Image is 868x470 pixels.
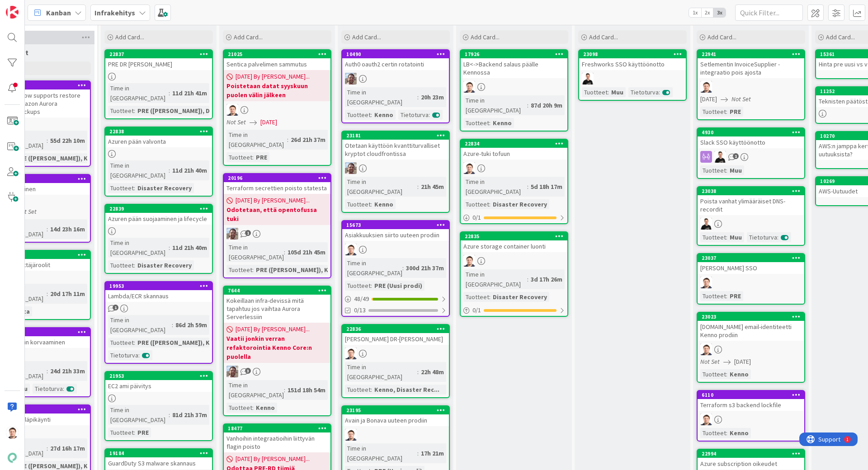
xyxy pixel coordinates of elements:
img: TG [700,277,712,288]
span: : [777,232,778,242]
b: Odotetaan, että opentofussa tuki [226,205,328,223]
div: 23037[PERSON_NAME] SSO [698,254,804,274]
span: : [371,281,372,291]
div: Disaster Recovery [491,292,549,302]
span: : [489,199,491,209]
div: 20h 23m [419,92,446,102]
b: Vaatii jonkin verran refaktorointia Kenno Core:n puolella [226,334,328,361]
img: JV [700,218,712,230]
span: : [134,183,135,193]
div: Tuotteet [582,87,608,97]
b: Infrakehitys [94,8,135,17]
span: Add Card... [826,33,855,41]
a: 22839Azuren pään suojaaminen ja lifecycleTime in [GEOGRAPHIC_DATA]:11d 21h 40mTuotteet:Disaster R... [104,204,213,274]
div: 21h 45m [419,182,446,192]
div: Poista vanhat ylimääräiset DNS-recordit [698,195,804,215]
div: Time in [GEOGRAPHIC_DATA] [345,177,417,197]
div: 11d 21h 40m [170,243,209,253]
div: Tuotteet [700,107,726,117]
span: : [47,224,48,234]
span: : [47,136,48,146]
img: TG [700,343,712,355]
span: : [134,106,135,116]
div: 22941 [698,50,804,58]
div: 20196Terraform secrettien poisto statesta [224,174,330,194]
div: 11d 21h 40m [170,165,209,175]
div: Azure-tuki tofuun [461,148,567,160]
div: Auth0 oauth2 certin rotatointi [342,58,449,70]
div: 24d 21h 33m [48,366,87,376]
div: 20d 17h 11m [48,289,87,299]
div: ET [342,162,449,174]
div: 17926 [465,51,567,57]
span: Add Card... [234,33,263,41]
div: 300d 21h 37m [404,263,446,273]
a: 7644Kokeillaan infra-devissä mitä tapahtuu jos vaihtaa Aurora Serverlessiin[DATE] By [PERSON_NAME... [223,286,331,416]
div: 0/1 [461,305,567,316]
span: [DATE] [734,357,751,367]
img: TG [226,104,238,116]
div: 17926LB<->Backend salaus päälle Kennossa [461,50,567,78]
span: : [417,92,419,102]
div: JV [579,73,686,85]
div: Time in [GEOGRAPHIC_DATA] [226,242,284,262]
div: Time in [GEOGRAPHIC_DATA] [108,238,169,258]
div: 23038Poista vanhat ylimääräiset DNS-recordit [698,187,804,215]
div: TG [224,104,330,116]
img: ET [345,162,357,174]
div: Tuotteet [345,281,371,291]
div: 26d 21h 37m [288,135,328,145]
img: TG [463,162,475,174]
span: : [726,165,727,175]
div: PRE [727,291,743,301]
span: : [371,199,372,209]
div: Azuren pään valvonta [105,136,212,147]
div: 22835Azure storage container luonti [461,232,567,252]
div: 22834Azure-tuki tofuun [461,140,567,160]
div: 4930Slack SSO käyttöönotto [698,128,804,148]
a: 19953Lambda/ECR skannausTime in [GEOGRAPHIC_DATA]:86d 2h 59mTuotteet:PRE ([PERSON_NAME]), K...Tie... [104,281,213,364]
div: Tietoturva [747,232,777,242]
div: PRE [727,107,743,117]
div: 5d 18h 17m [528,182,565,192]
div: 17926 [461,50,567,58]
div: Time in [GEOGRAPHIC_DATA] [226,130,287,150]
div: 23023 [698,313,804,321]
div: 20196 [224,174,330,182]
div: 21025 [228,51,330,57]
div: 23023[DOMAIN_NAME] email-identiteetti Kenno prodiin [698,313,804,341]
span: : [489,118,491,128]
div: TG [461,162,567,174]
div: 22837 [105,50,212,58]
a: 23037[PERSON_NAME] SSOTGTuotteet:PRE [697,253,805,305]
div: Tuotteet [700,369,726,379]
img: JV [582,73,594,85]
span: : [252,265,254,275]
div: Kokeillaan infra-devissä mitä tapahtuu jos vaihtaa Aurora Serverlessiin [224,295,330,323]
div: 22837PRE DR [PERSON_NAME] [105,50,212,70]
i: Not Set [17,207,37,216]
div: 21025Sentica palvelimen sammutus [224,50,330,70]
div: 4930 [702,129,804,136]
div: TG [698,277,804,288]
div: 19953 [105,282,212,290]
span: Add Card... [708,33,736,41]
img: ET [226,366,238,377]
span: 0 / 1 [472,305,481,315]
div: 22839Azuren pään suojaaminen ja lifecycle [105,205,212,225]
i: Not Set [700,357,720,366]
a: 23038Poista vanhat ylimääräiset DNS-recorditJVTuotteet:MuuTietoturva: [697,186,805,246]
div: Muu [609,87,626,97]
div: 3d 17h 26m [528,274,565,284]
div: Tuotteet [345,199,371,209]
div: 55d 22h 10m [48,136,87,146]
span: : [287,135,288,145]
div: 20196 [228,175,330,181]
div: 11d 21h 41m [170,88,209,98]
i: Not Set [226,118,246,126]
div: 22838Azuren pään valvonta [105,127,212,147]
div: Time in [GEOGRAPHIC_DATA] [345,258,402,278]
img: TG [345,348,357,359]
div: 15673 [346,222,449,228]
span: : [47,289,48,299]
